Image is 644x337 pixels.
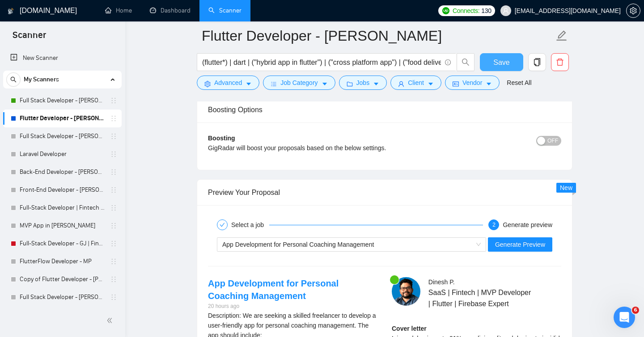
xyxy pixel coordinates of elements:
[208,180,561,205] div: Preview Your Proposal
[428,80,434,87] span: caret-down
[110,258,117,265] span: holder
[529,58,546,66] span: copy
[202,57,441,68] input: Search Freelance Jobs...
[480,53,523,71] button: Save
[445,59,451,65] span: info-circle
[110,168,117,176] span: holder
[442,7,449,14] img: upwork-logo.png
[462,78,482,88] span: Vendor
[110,204,117,211] span: holder
[20,110,105,127] a: Flutter Developer - [PERSON_NAME]
[106,316,115,325] span: double-left
[20,217,105,235] a: MVP App in [PERSON_NAME]
[445,76,500,90] button: idcardVendorcaret-down
[390,76,441,90] button: userClientcaret-down
[20,270,105,288] a: Copy of Flutter Developer - [PERSON_NAME]
[110,115,117,122] span: holder
[20,235,105,253] a: Full-Stack Developer - GJ | Fintech SaaS System
[20,199,105,217] a: Full-Stack Developer | Fintech SaaS System
[20,92,105,110] a: Full Stack Developer - [PERSON_NAME]
[105,7,132,14] a: homeHome
[6,72,21,87] button: search
[20,288,105,306] a: Full Stack Developer - [PERSON_NAME]
[5,29,53,47] span: Scanner
[551,58,568,66] span: delete
[627,7,640,14] span: setting
[8,4,14,18] img: logo
[20,253,105,270] a: FlutterFlow Developer - MP
[20,127,105,145] a: Full Stack Developer - [PERSON_NAME]
[322,80,328,87] span: caret-down
[110,186,117,194] span: holder
[392,325,427,332] strong: Cover letter
[20,145,105,163] a: Laravel Developer
[503,8,509,14] span: user
[347,80,353,87] span: folder
[373,80,379,87] span: caret-down
[481,6,491,16] span: 130
[7,76,20,83] span: search
[507,78,531,88] a: Reset All
[457,53,475,71] button: search
[560,184,572,191] span: New
[486,80,492,87] span: caret-down
[110,240,117,247] span: holder
[110,294,117,301] span: holder
[280,78,318,88] span: Job Category
[632,307,639,314] span: 6
[488,237,552,252] button: Generate Preview
[271,80,277,87] span: bars
[492,222,496,228] span: 2
[208,135,235,142] b: Boosting
[10,49,114,67] a: New Scanner
[626,7,640,14] a: setting
[626,4,640,18] button: setting
[263,76,335,90] button: barsJob Categorycaret-down
[208,97,561,122] div: Boosting Options
[202,25,554,47] input: Scanner name...
[110,276,117,283] span: holder
[208,143,473,153] div: GigRadar will boost your proposals based on the below settings.
[356,78,370,88] span: Jobs
[150,7,191,14] a: dashboardDashboard
[392,277,420,306] img: c1rrnogMt3Uq0xhrMDoT4R6Am2kSXgq5GYzwiwNYk2_iwhXeSmIPDVTt3PZpRCUvD2
[20,163,105,181] a: Back-End Developer - [PERSON_NAME]
[551,53,569,71] button: delete
[457,58,474,66] span: search
[110,97,117,104] span: holder
[428,278,455,286] span: Dinesh P .
[528,53,546,71] button: copy
[197,76,259,90] button: settingAdvancedcaret-down
[3,71,122,306] li: My Scanners
[204,80,211,87] span: setting
[339,76,387,90] button: folderJobscaret-down
[547,136,558,146] span: OFF
[110,133,117,140] span: holder
[453,6,479,16] span: Connects:
[20,181,105,199] a: Front-End Developer - [PERSON_NAME]
[110,222,117,229] span: holder
[453,80,459,87] span: idcard
[24,71,59,88] span: My Scanners
[222,241,374,248] span: App Development for Personal Coaching Management
[208,7,241,14] a: searchScanner
[493,57,509,68] span: Save
[614,307,635,328] iframe: Intercom live chat
[231,219,269,230] div: Select a job
[214,78,242,88] span: Advanced
[556,30,568,42] span: edit
[246,80,252,87] span: caret-down
[428,287,535,309] span: SaaS | Fintech | MVP Developer | Flutter | Firebase Expert
[110,151,117,158] span: holder
[408,78,424,88] span: Client
[503,219,552,230] div: Generate preview
[398,80,404,87] span: user
[495,240,545,249] span: Generate Preview
[208,302,377,311] div: 20 hours ago
[208,278,339,301] a: App Development for Personal Coaching Management
[220,222,225,227] span: check
[3,49,122,67] li: New Scanner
